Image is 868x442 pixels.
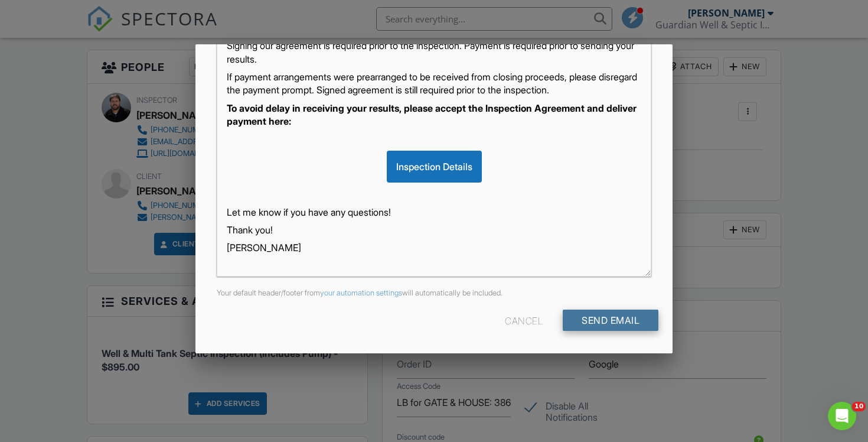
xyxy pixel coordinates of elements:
strong: To avoid delay in receiving your results, please accept the Inspection Agreement and deliver paym... [227,102,637,127]
p: If payment arrangements were prearranged to be received from closing proceeds, please disregard t... [227,70,642,97]
p: Let me know if you have any questions! [227,206,642,219]
div: Cancel [505,310,543,331]
div: Your default header/footer from will automatically be included. [210,288,659,298]
input: Send Email [563,310,658,331]
span: 10 [852,402,866,411]
div: Inspection Details [387,151,482,183]
p: [PERSON_NAME] [227,241,642,254]
iframe: Intercom live chat [828,402,856,430]
p: Thank you! [227,223,642,236]
a: Inspection Details [387,161,482,173]
a: your automation settings [320,288,402,297]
